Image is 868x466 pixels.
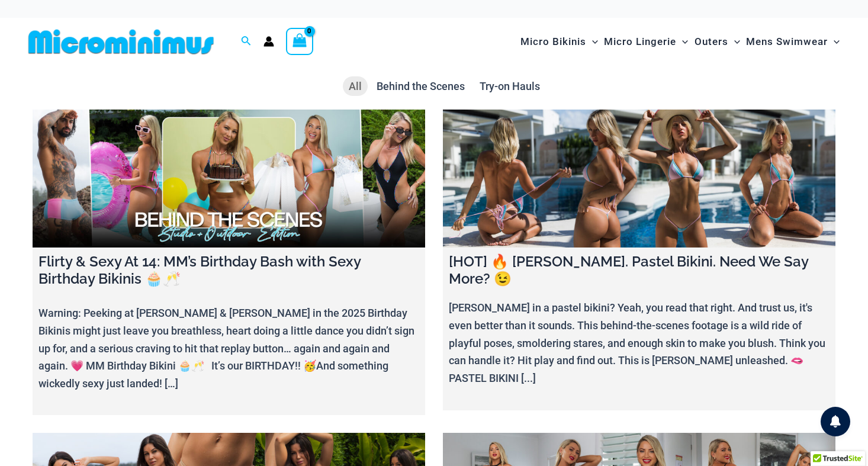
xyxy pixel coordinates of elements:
[604,27,676,57] span: Micro Lingerie
[586,27,598,57] span: Menu Toggle
[695,27,728,57] span: Outers
[676,27,688,57] span: Menu Toggle
[516,22,844,62] nav: Site Navigation
[443,110,835,247] a: [HOT] 🔥 Olivia. Pastel Bikini. Need We Say More? 😉
[377,80,465,92] span: Behind the Scenes
[746,27,828,57] span: Mens Swimwear
[263,36,274,47] a: Account icon link
[449,253,830,288] h4: [HOT] 🔥 [PERSON_NAME]. Pastel Bikini. Need We Say More? 😉
[241,34,252,49] a: Search icon link
[728,27,740,57] span: Menu Toggle
[349,80,362,92] span: All
[517,24,601,60] a: Micro BikinisMenu ToggleMenu Toggle
[480,80,540,92] span: Try-on Hauls
[24,28,218,55] img: MM SHOP LOGO FLAT
[743,24,843,60] a: Mens SwimwearMenu ToggleMenu Toggle
[828,27,840,57] span: Menu Toggle
[38,253,419,288] h4: Flirty & Sexy At 14: MM’s Birthday Bash with Sexy Birthday Bikinis 🧁🥂
[449,299,830,387] p: [PERSON_NAME] in a pastel bikini? Yeah, you read that right. And trust us, it's even better than ...
[286,28,313,55] a: View Shopping Cart, empty
[692,24,743,60] a: OutersMenu ToggleMenu Toggle
[520,27,586,57] span: Micro Bikinis
[601,24,691,60] a: Micro LingerieMenu ToggleMenu Toggle
[33,110,425,247] a: Flirty & Sexy At 14: MM’s Birthday Bash with Sexy Birthday Bikinis 🧁🥂
[38,304,419,393] p: Warning: Peeking at [PERSON_NAME] & [PERSON_NAME] in the 2025 Birthday Bikinis might just leave y...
